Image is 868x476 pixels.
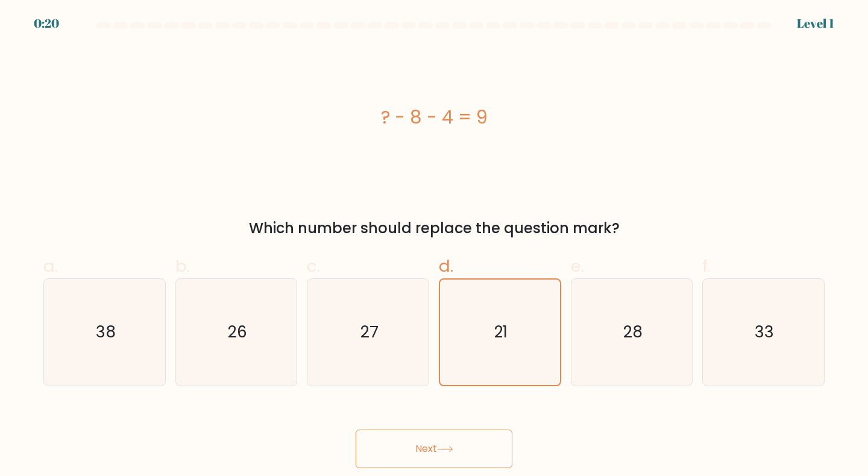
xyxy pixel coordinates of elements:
[571,254,584,278] span: e.
[175,254,190,278] span: b.
[494,321,508,343] text: 21
[360,321,378,343] text: 27
[43,104,825,131] div: ? - 8 - 4 = 9
[307,254,320,278] span: c.
[439,254,453,278] span: d.
[228,321,247,343] text: 26
[755,321,774,343] text: 33
[797,14,834,33] div: Level 1
[96,321,116,343] text: 38
[51,218,817,239] div: Which number should replace the question mark?
[43,254,58,278] span: a.
[623,321,643,343] text: 28
[34,14,59,33] div: 0:20
[356,430,512,468] button: Next
[702,254,711,278] span: f.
